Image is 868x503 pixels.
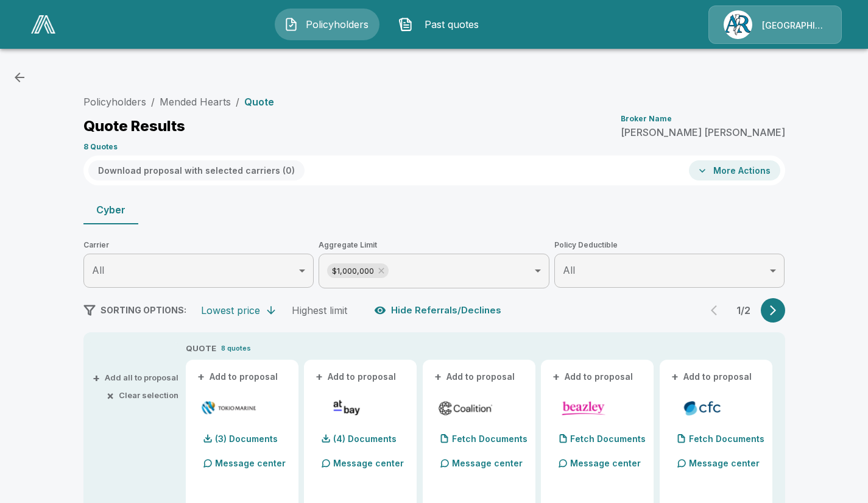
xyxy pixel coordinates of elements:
[398,17,413,32] img: Past quotes Icon
[316,373,323,381] span: +
[215,457,286,469] p: Message center
[570,435,646,443] p: Fetch Documents
[669,370,755,383] button: +Add to proposal
[434,373,442,381] span: +
[554,239,785,251] span: Policy Deductible
[83,119,185,134] p: Quote Results
[109,391,178,399] button: ×Clear selection
[333,457,404,469] p: Message center
[196,370,281,383] button: +Add to proposal
[689,435,764,443] p: Fetch Documents
[319,399,375,417] img: atbaycybersurplus
[160,96,231,108] a: Mended Hearts
[327,264,379,278] span: $1,000,000
[186,343,216,355] p: QUOTE
[732,305,756,315] p: 1 / 2
[83,143,118,151] p: 8 Quotes
[689,160,780,180] button: More Actions
[437,399,494,417] img: coalitioncyber
[236,95,239,109] li: /
[31,15,55,34] img: AA Logo
[432,370,518,383] button: +Add to proposal
[215,435,278,443] p: (3) Documents
[83,96,146,108] a: Policyholders
[83,239,314,251] span: Carrier
[292,304,347,316] div: Highest limit
[551,370,636,383] button: +Add to proposal
[372,299,506,322] button: Hide Referrals/Declines
[327,263,389,278] div: $1,000,000
[621,115,672,123] p: Broker Name
[284,17,298,32] img: Policyholders Icon
[244,97,274,107] p: Quote
[93,374,100,382] span: +
[418,17,485,32] span: Past quotes
[674,399,731,417] img: cfccyber
[101,305,186,315] span: SORTING OPTIONS:
[319,239,549,251] span: Aggregate Limit
[621,127,785,137] p: [PERSON_NAME] [PERSON_NAME]
[201,304,260,316] div: Lowest price
[689,457,760,469] p: Message center
[83,95,274,109] nav: breadcrumb
[88,160,305,180] button: Download proposal with selected carriers (0)
[107,391,114,399] span: ×
[83,195,138,224] button: Cyber
[275,9,379,40] button: Policyholders IconPolicyholders
[333,435,397,443] p: (4) Documents
[303,17,370,32] span: Policyholders
[570,457,641,469] p: Message center
[200,399,257,417] img: tmhcccyber
[92,264,104,276] span: All
[556,399,612,417] img: beazleycyber
[389,9,494,40] button: Past quotes IconPast quotes
[221,343,251,354] p: 8 quotes
[552,373,560,381] span: +
[95,374,178,382] button: +Add all to proposal
[314,370,399,383] button: +Add to proposal
[452,435,528,443] p: Fetch Documents
[671,373,679,381] span: +
[151,95,155,109] li: /
[563,264,575,276] span: All
[197,373,205,381] span: +
[452,457,523,469] p: Message center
